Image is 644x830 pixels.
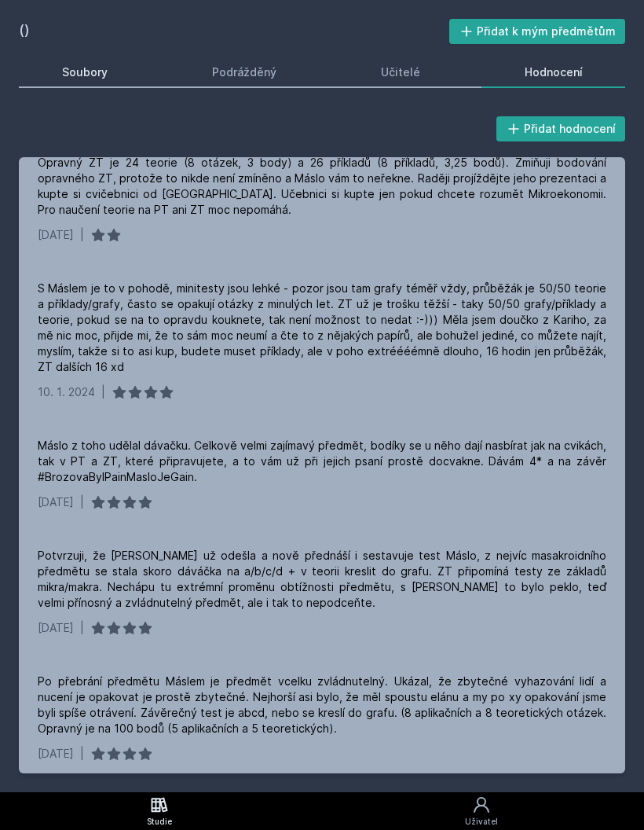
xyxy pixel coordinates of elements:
font: Nepodceňte teorii. Teorii je nejlepší se učit z Máslových prezentací. Dokonce v teorii se mohou o... [38,108,609,216]
font: Potvrzuji, že [PERSON_NAME] už odešla a nově přednáší i sestavuje test Máslo, z nejvíc masakroidn... [38,549,609,609]
font: Uživatel [465,817,498,826]
a: Učitelé [338,57,463,88]
button: Přidat hodnocení [496,116,626,141]
font: | [80,495,84,509]
font: Učitelé [381,65,420,79]
font: | [80,621,84,634]
button: Přidat k mým předmětům [449,19,626,44]
font: Hodnocení [525,65,583,79]
a: Uživatel [318,792,644,830]
font: Máslo z toho udělal dávačku. Celkově velmi zajímavý předmět, bodíky se u něho dají nasbírat jak n... [38,439,609,483]
font: Studie [147,817,172,826]
font: Soubory [62,65,108,79]
font: | [101,385,105,398]
font: S Máslem je to v pohodě, minitesty jsou lehké - pozor jsou tam grafy téměř vždy, průběžák je 50/5... [38,281,609,373]
font: Přidat hodnocení [524,122,616,135]
font: Po přebrání předmětu Máslem je předmět vcelku zvládnutelný. Ukázal, že zbytečné vyhazování lidí a... [38,674,609,735]
font: () [19,21,30,38]
a: Podrážděný [169,57,319,88]
font: [DATE] [38,495,74,509]
font: Přidat k mým předmětům [477,24,616,38]
font: Podrážděný [212,65,276,79]
font: | [80,747,84,760]
font: [DATE] [38,228,74,241]
font: [DATE] [38,747,74,760]
font: [DATE] [38,621,74,634]
font: 10. 1. 2024 [38,385,95,398]
font: | [80,228,84,241]
a: Hodnocení [481,57,625,88]
a: Soubory [19,57,150,88]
